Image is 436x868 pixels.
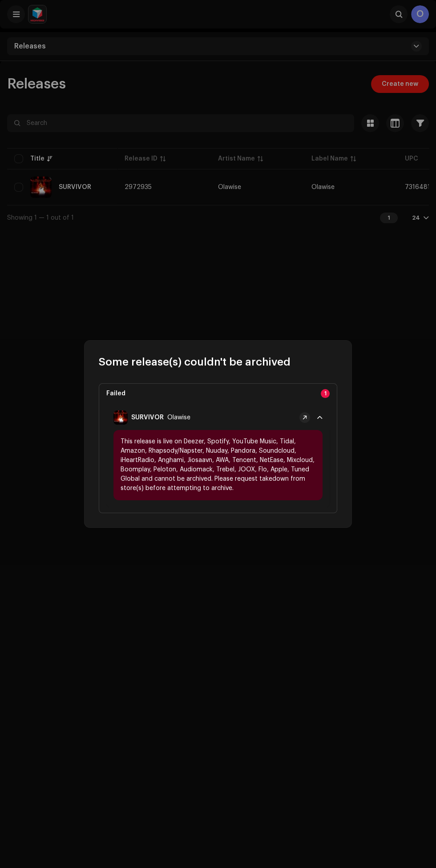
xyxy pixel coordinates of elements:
span: Olawise [167,414,190,421]
strong: SURVIVOR [131,414,164,421]
p-accordion-content: SURVIVOROlawise [106,430,330,507]
div: This release is live on Deezer, Spotify, YouTube Music, Tidal, Amazon, Rhapsody/Napster, Nuuday, ... [113,430,323,500]
p-accordion-header: SURVIVOROlawise [106,405,330,430]
img: 36a8f618-1852-4887-a323-4303b08eed5b [113,410,128,425]
div: Some release(s) couldn't be archived [85,341,351,369]
p-badge: 1 [321,389,330,398]
strong: Failed [106,390,125,397]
